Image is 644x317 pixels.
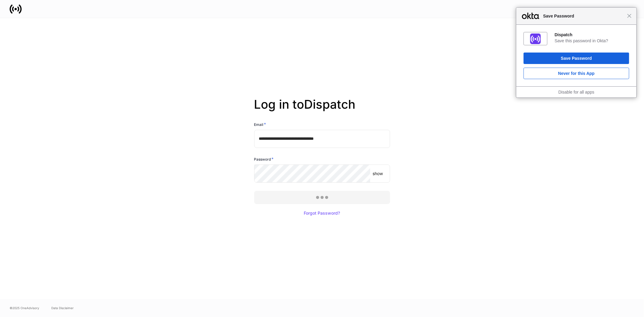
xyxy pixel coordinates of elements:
[627,14,632,18] span: Close
[540,12,627,20] span: Save Password
[524,68,629,79] button: Never for this App
[530,34,541,44] img: IoaI0QAAAAZJREFUAwDpn500DgGa8wAAAABJRU5ErkJggg==
[555,32,629,37] div: Dispatch
[524,53,629,64] button: Save Password
[558,90,594,94] a: Disable for all apps
[555,38,629,43] div: Save this password in Okta?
